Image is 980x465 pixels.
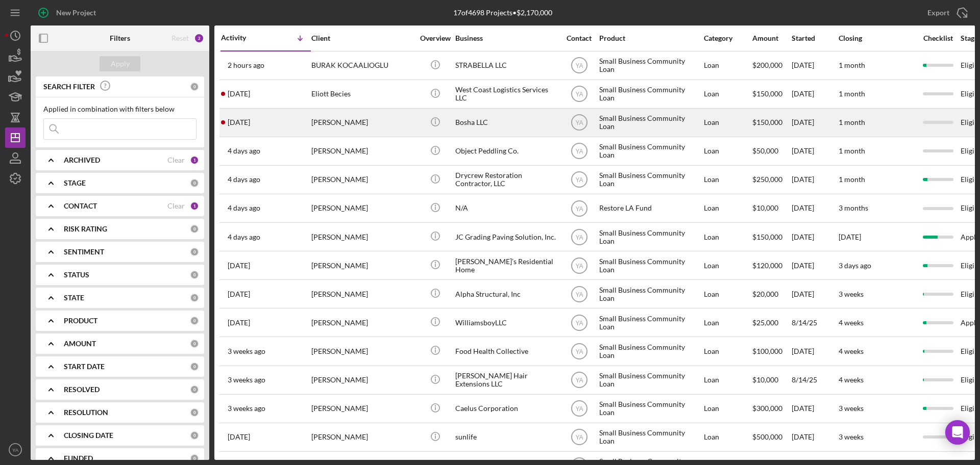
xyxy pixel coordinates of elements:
[599,395,701,422] div: Small Business Community Loan
[167,156,185,164] div: Clear
[190,178,199,188] div: 0
[228,376,265,384] time: 2025-08-14 16:58
[599,109,701,136] div: Small Business Community Loan
[453,9,552,17] div: 17 of 4698 Projects • $2,170,000
[311,109,413,136] div: [PERSON_NAME]
[752,195,791,222] div: $10,000
[12,447,19,453] text: YA
[43,105,197,113] div: Applied in combination with filters below
[575,119,583,126] text: YA
[599,34,701,42] div: Product
[64,248,104,256] b: SENTIMENT
[752,223,791,250] div: $150,000
[311,309,413,336] div: [PERSON_NAME]
[752,367,791,394] div: $10,000
[575,176,583,184] text: YA
[599,309,701,336] div: Small Business Community Loan
[575,148,583,155] text: YA
[228,147,260,155] time: 2025-08-29 22:02
[704,424,751,451] div: Loan
[575,434,583,441] text: YA
[839,432,864,441] time: 3 weeks
[455,195,557,222] div: N/A
[228,204,260,212] time: 2025-08-29 21:35
[839,89,865,98] time: 1 month
[839,118,865,126] time: 1 month
[792,338,838,365] div: [DATE]
[228,118,250,126] time: 2025-09-01 03:10
[704,309,751,336] div: Loan
[111,56,130,71] div: Apply
[311,195,413,222] div: [PERSON_NAME]
[190,82,199,91] div: 0
[311,280,413,307] div: [PERSON_NAME]
[64,408,108,417] b: RESOLUTION
[64,294,84,302] b: STATE
[311,81,413,108] div: Eliott Becies
[575,377,583,384] text: YA
[752,52,791,79] div: $200,000
[599,81,701,108] div: Small Business Community Loan
[752,81,791,108] div: $150,000
[704,52,751,79] div: Loan
[792,395,838,422] div: [DATE]
[704,252,751,279] div: Loan
[190,454,199,463] div: 0
[575,234,583,241] text: YA
[752,424,791,451] div: $500,000
[945,420,970,445] div: Open Intercom Messenger
[752,138,791,165] div: $50,000
[228,347,265,355] time: 2025-08-15 18:37
[455,395,557,422] div: Caelus Corporation
[190,362,199,371] div: 0
[64,385,100,394] b: RESOLVED
[839,347,864,355] time: 4 weeks
[704,195,751,222] div: Loan
[839,146,865,155] time: 1 month
[792,223,838,250] div: [DATE]
[599,338,701,365] div: Small Business Community Loan
[792,280,838,307] div: [DATE]
[575,319,583,326] text: YA
[110,34,130,42] b: Filters
[839,318,864,327] time: 4 weeks
[916,34,960,42] div: Checklist
[792,367,838,394] div: 8/14/25
[792,309,838,336] div: 8/14/25
[839,175,865,184] time: 1 month
[752,252,791,279] div: $120,000
[43,83,95,91] b: SEARCH FILTER
[792,52,838,79] div: [DATE]
[190,431,199,440] div: 0
[704,81,751,108] div: Loan
[64,363,105,371] b: START DATE
[560,34,598,42] div: Contact
[792,195,838,222] div: [DATE]
[599,424,701,451] div: Small Business Community Loan
[792,424,838,451] div: [DATE]
[190,224,199,234] div: 0
[575,91,583,98] text: YA
[575,348,583,355] text: YA
[455,109,557,136] div: Bosha LLC
[599,138,701,165] div: Small Business Community Loan
[64,431,113,440] b: CLOSING DATE
[228,90,250,98] time: 2025-09-01 19:44
[228,290,250,298] time: 2025-08-27 13:08
[792,34,838,42] div: Started
[839,261,871,270] time: 3 days ago
[752,395,791,422] div: $300,000
[311,424,413,451] div: [PERSON_NAME]
[575,405,583,412] text: YA
[575,262,583,269] text: YA
[311,223,413,250] div: [PERSON_NAME]
[455,338,557,365] div: Food Health Collective
[455,223,557,250] div: JC Grading Paving Solution, Inc.
[599,52,701,79] div: Small Business Community Loan
[311,367,413,394] div: [PERSON_NAME]
[167,202,185,210] div: Clear
[455,138,557,165] div: Object Peddling Co.
[752,309,791,336] div: $25,000
[792,166,838,193] div: [DATE]
[704,138,751,165] div: Loan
